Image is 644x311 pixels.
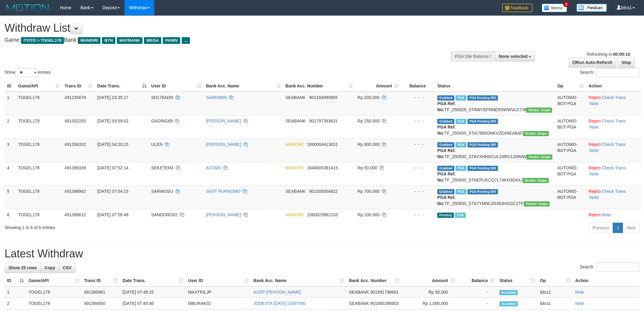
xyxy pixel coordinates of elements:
[555,80,586,92] th: Op: activate to sort column ascending
[437,148,456,159] b: PGA Ref. No:
[467,95,498,101] span: PGA Pending
[186,298,251,309] td: MBURAK02
[307,142,338,147] span: Copy 1860004413031 to clipboard
[151,189,173,194] span: SARWOSU
[402,298,457,309] td: Rp 1,000,000
[555,115,586,139] td: AUTOWD-BOT-PGA
[586,80,642,92] th: Action
[307,212,338,217] span: Copy 1560023982103 to clipboard
[285,212,303,217] span: MANDIRI
[358,165,377,170] span: Rp 50.000
[120,275,186,286] th: Date Trans.: activate to sort column ascending
[5,209,16,220] td: 6
[206,165,221,170] a: ASTARI
[527,154,552,160] span: Vendor URL: https://settle31.1velocity.biz
[5,186,16,209] td: 5
[309,118,338,123] span: Copy 901797393631 to clipboard
[144,37,161,44] span: MEGA
[437,125,456,136] b: PGA Ref. No:
[206,212,241,217] a: [PERSON_NAME]
[59,263,75,273] a: CSV
[307,165,338,170] span: Copy 1640005381415 to clipboard
[590,148,599,153] a: Note
[26,298,82,309] td: TOGEL178
[5,92,16,115] td: 1
[404,212,432,218] div: - - -
[437,119,454,124] span: Grabbed
[5,22,423,34] h1: Withdraw List
[5,298,26,309] td: 2
[97,95,128,100] span: [DATE] 23:35:17
[15,68,38,77] select: Showentries
[523,178,549,183] span: Vendor URL: https://settle31.1velocity.biz
[5,115,16,139] td: 2
[618,57,635,68] a: Stop
[555,162,586,186] td: AUTOWD-BOT-PGA
[26,286,82,298] td: TOGEL178
[285,189,306,194] span: SEABANK
[569,57,616,68] a: Run Auto-Refresh
[151,142,163,147] span: ULEN
[97,189,128,194] span: [DATE] 07:54:15
[435,139,555,162] td: TF_250930_STAYXHN0CUL1NRV12WMW
[97,212,128,217] span: [DATE] 07:56:48
[251,275,347,286] th: Bank Acc. Name: activate to sort column ascending
[467,142,498,147] span: PGA Pending
[589,142,601,147] a: Reject
[358,118,380,123] span: Rp 250.000
[575,301,584,306] a: Note
[65,165,86,170] span: 491398339
[590,101,599,106] a: Note
[456,119,466,124] span: Marked by bilcs1
[5,3,51,12] img: MOTION_logo.png
[5,263,41,273] a: Show 25 rows
[623,223,639,233] a: Next
[44,265,55,270] span: Copy
[120,298,186,309] td: [DATE] 07:45:46
[596,263,639,272] input: Search:
[590,171,599,176] a: Note
[451,51,495,62] div: PGA Site Balance /
[404,118,432,124] div: - - -
[254,290,301,295] a: ACEP [PERSON_NAME]
[206,118,241,123] a: [PERSON_NAME]
[254,301,306,306] a: JODESTA [DATE] GINTING
[586,92,642,115] td: · ·
[151,212,177,217] span: SANDORO02
[65,142,86,147] span: 491356332
[402,275,457,286] th: Amount: activate to sort column ascending
[435,115,555,139] td: TF_250930_STAI7BMONKVZEA6EAB4F
[437,195,456,206] b: PGA Ref. No:
[9,265,37,270] span: Show 25 rows
[575,290,584,295] a: Note
[26,275,82,286] th: Game/API: activate to sort column ascending
[102,37,115,44] span: BTN
[467,119,498,124] span: PGA Pending
[82,275,120,286] th: Trans ID: activate to sort column ascending
[309,95,338,100] span: Copy 901184080655 to clipboard
[404,141,432,147] div: - - -
[358,189,380,194] span: Rp 700.000
[456,166,466,171] span: Marked by bilcs1
[5,286,26,298] td: 1
[206,189,240,194] a: SIGIT PURNOMO
[5,248,639,260] h1: Latest Withdraw
[346,275,402,286] th: Bank Acc. Number: activate to sort column ascending
[402,286,457,298] td: Rp 50,000
[523,131,549,136] span: Vendor URL: https://settle31.1velocity.biz
[602,165,626,170] a: Check Trans
[16,186,62,209] td: TOGEL178
[285,118,306,123] span: SEABANK
[580,68,639,77] label: Search:
[537,298,573,309] td: bilcs1
[186,286,251,298] td: MAXTRILJP
[542,4,567,12] img: Button%20Memo.svg
[82,286,120,298] td: 491395861
[555,186,586,209] td: AUTOWD-BOT-PGA
[586,209,642,220] td: ·
[370,290,398,295] span: Copy 901591796681 to clipboard
[404,165,432,171] div: - - -
[16,209,62,220] td: TOGEL178
[285,165,303,170] span: MANDIRI
[97,165,128,170] span: [DATE] 07:52:14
